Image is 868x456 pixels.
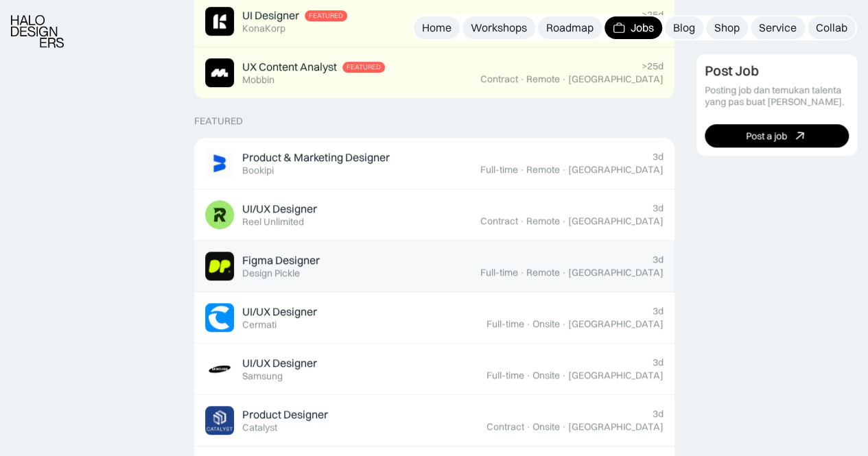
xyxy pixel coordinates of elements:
[242,422,277,433] div: Catalyst
[561,73,567,85] div: ·
[242,407,328,422] div: Product Designer
[653,305,664,317] div: 3d
[242,8,299,23] div: UI Designer
[561,370,567,381] div: ·
[526,318,531,330] div: ·
[205,149,234,178] img: Job Image
[242,216,304,228] div: Reel Unlimited
[653,408,664,420] div: 3d
[486,421,524,433] div: Contract
[561,164,567,176] div: ·
[194,138,675,189] a: Job ImageProduct & Marketing DesignerBookipi3dFull-time·Remote·[GEOGRAPHIC_DATA]
[568,267,664,278] div: [GEOGRAPHIC_DATA]
[653,202,664,214] div: 3d
[194,115,243,127] div: Featured
[759,21,797,35] div: Service
[631,21,654,35] div: Jobs
[816,21,847,35] div: Collab
[242,202,317,216] div: UI/UX Designer
[309,12,343,20] div: Featured
[486,370,524,381] div: Full-time
[526,421,531,433] div: ·
[519,73,525,85] div: ·
[568,421,664,433] div: [GEOGRAPHIC_DATA]
[205,406,234,435] img: Job Image
[205,58,234,87] img: Job Image
[242,74,274,86] div: Mobbin
[242,267,300,279] div: Design Pickle
[653,151,664,163] div: 3d
[526,164,560,176] div: Remote
[242,304,317,319] div: UI/UX Designer
[519,215,525,227] div: ·
[561,421,567,433] div: ·
[705,125,849,148] a: Post a job
[194,292,675,344] a: Job ImageUI/UX DesignerCermati3dFull-time·Onsite·[GEOGRAPHIC_DATA]
[205,200,234,229] img: Job Image
[746,130,787,142] div: Post a job
[642,60,664,72] div: >25d
[242,356,317,370] div: UI/UX Designer
[561,318,567,330] div: ·
[462,16,535,39] a: Workshops
[568,73,664,85] div: [GEOGRAPHIC_DATA]
[205,303,234,332] img: Job Image
[642,9,664,21] div: >25d
[194,395,675,446] a: Job ImageProduct DesignerCatalyst3dContract·Onsite·[GEOGRAPHIC_DATA]
[526,267,560,278] div: Remote
[205,252,234,280] img: Job Image
[480,164,518,176] div: Full-time
[242,60,337,74] div: UX Content Analyst
[242,23,285,34] div: KonaKorp
[414,16,460,39] a: Home
[705,85,849,108] div: Posting job dan temukan talenta yang pas buat [PERSON_NAME].
[242,370,283,382] div: Samsung
[194,241,675,292] a: Job ImageFigma DesignerDesign Pickle3dFull-time·Remote·[GEOGRAPHIC_DATA]
[532,318,560,330] div: Onsite
[673,21,695,35] div: Blog
[532,370,560,381] div: Onsite
[471,21,527,35] div: Workshops
[653,254,664,265] div: 3d
[526,370,531,381] div: ·
[242,319,277,331] div: Cermati
[561,215,567,227] div: ·
[568,164,664,176] div: [GEOGRAPHIC_DATA]
[538,16,602,39] a: Roadmap
[242,165,274,176] div: Bookipi
[242,150,390,165] div: Product & Marketing Designer
[194,344,675,395] a: Job ImageUI/UX DesignerSamsung3dFull-time·Onsite·[GEOGRAPHIC_DATA]
[568,370,664,381] div: [GEOGRAPHIC_DATA]
[194,47,675,99] a: Job ImageUX Content AnalystFeaturedMobbin>25dContract·Remote·[GEOGRAPHIC_DATA]
[526,215,560,227] div: Remote
[568,215,664,227] div: [GEOGRAPHIC_DATA]
[714,21,740,35] div: Shop
[808,16,856,39] a: Collab
[347,63,381,71] div: Featured
[486,318,524,330] div: Full-time
[519,267,525,278] div: ·
[568,318,664,330] div: [GEOGRAPHIC_DATA]
[422,21,451,35] div: Home
[242,253,320,267] div: Figma Designer
[526,73,560,85] div: Remote
[706,16,748,39] a: Shop
[532,421,560,433] div: Onsite
[653,357,664,368] div: 3d
[605,16,662,39] a: Jobs
[546,21,594,35] div: Roadmap
[480,73,518,85] div: Contract
[519,164,525,176] div: ·
[205,7,234,36] img: Job Image
[705,63,759,80] div: Post Job
[480,215,518,227] div: Contract
[194,189,675,241] a: Job ImageUI/UX DesignerReel Unlimited3dContract·Remote·[GEOGRAPHIC_DATA]
[205,355,234,383] img: Job Image
[561,267,567,278] div: ·
[665,16,703,39] a: Blog
[480,267,518,278] div: Full-time
[751,16,805,39] a: Service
